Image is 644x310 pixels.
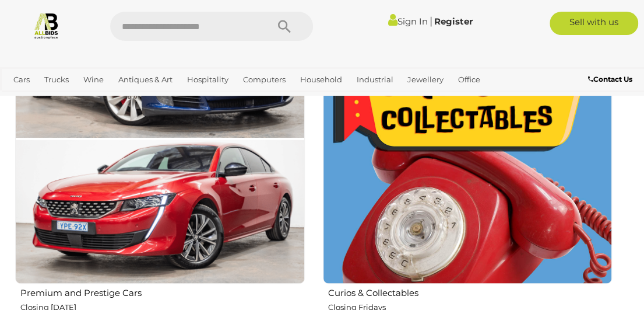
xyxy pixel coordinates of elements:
[40,70,73,89] a: Trucks
[430,15,432,27] span: |
[33,12,60,39] img: Allbids.com.au
[47,89,139,109] a: [GEOGRAPHIC_DATA]
[328,285,613,298] h2: Curios & Collectables
[388,16,428,27] a: Sign In
[9,89,42,109] a: Sports
[588,75,632,83] b: Contact Us
[588,73,635,86] a: Contact Us
[114,70,177,89] a: Antiques & Art
[295,70,346,89] a: Household
[79,70,108,89] a: Wine
[238,70,290,89] a: Computers
[182,70,233,89] a: Hospitality
[434,16,473,27] a: Register
[9,70,34,89] a: Cars
[351,70,397,89] a: Industrial
[550,12,638,35] a: Sell with us
[255,12,313,41] button: Search
[403,70,448,89] a: Jewellery
[20,285,305,298] h2: Premium and Prestige Cars
[453,70,485,89] a: Office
